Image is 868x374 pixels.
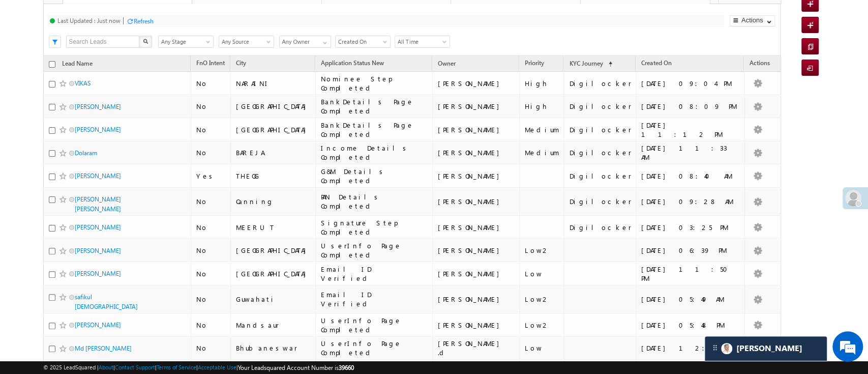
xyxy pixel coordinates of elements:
div: Digilocker [569,148,631,157]
a: VIKAS [75,79,91,87]
span: Application Status New [321,59,384,67]
div: [DATE] 06:39 PM [641,246,739,255]
div: [DATE] 11:33 AM [641,143,739,162]
div: Digilocker [569,223,631,232]
div: Medium [525,148,559,157]
div: [DATE] 11:12 PM [641,121,739,139]
a: safikul [DEMOGRAPHIC_DATA] [75,293,138,310]
div: [PERSON_NAME] [438,246,515,255]
a: [PERSON_NAME] [75,321,121,329]
span: Created On [641,59,671,67]
div: [GEOGRAPHIC_DATA] [236,102,311,111]
a: Any Stage [158,36,214,48]
div: Signature Step Completed [321,218,428,237]
div: [GEOGRAPHIC_DATA] [236,246,311,255]
div: Last Updated : Just now [57,17,121,24]
div: BAREJA [236,148,311,157]
a: Application Status New [316,57,389,71]
a: Acceptable Use [198,364,236,370]
a: All Time [395,36,450,48]
a: Lead Name [57,58,98,71]
div: [PERSON_NAME] .d [438,339,515,357]
a: Dolaram [75,149,97,157]
div: Refresh [134,17,154,25]
div: Low2 [525,295,559,304]
span: Any Source [219,37,271,46]
div: Lead Stage Filter [158,35,214,48]
div: [PERSON_NAME] [438,269,515,278]
div: [DATE] 08:40 AM [641,171,739,181]
img: carter-drag [711,343,719,352]
div: Digilocker [569,102,631,111]
div: Low [525,343,559,353]
span: © 2025 LeadSquared | | | | | [43,363,354,372]
input: Type to Search [279,36,331,48]
div: Low2 [525,321,559,330]
div: [DATE] 12:23 PM [641,343,739,353]
span: Your Leadsquared Account Number is [238,364,354,371]
div: [DATE] 09:28 AM [641,197,739,206]
a: About [99,364,113,370]
div: PAN Details Completed [321,192,428,211]
div: Yes [196,171,226,181]
div: [PERSON_NAME] [438,295,515,304]
a: [PERSON_NAME] [75,126,121,133]
div: Digilocker [569,171,631,181]
a: [PERSON_NAME] [75,270,121,277]
div: UserInfo Page Completed [321,339,428,357]
div: Lead Source Filter [219,35,274,48]
div: Canning [236,197,311,206]
div: NARAINI [236,79,311,88]
div: No [196,125,226,134]
span: Priority [525,59,544,67]
div: Digilocker [569,79,631,88]
div: UserInfo Page Completed [321,316,428,334]
div: [GEOGRAPHIC_DATA] [236,125,311,134]
div: Medium [525,125,559,134]
div: Owner Filter [279,35,330,48]
div: Email ID Verified [321,290,428,308]
span: All Time [395,37,446,46]
span: Created On [336,37,387,46]
div: No [196,223,226,232]
a: Priority [520,57,549,71]
div: [DATE] 11:50 PM [641,265,739,283]
img: Search [143,39,148,44]
div: [GEOGRAPHIC_DATA] [236,269,311,278]
div: Minimize live chat window [167,5,191,30]
div: No [196,343,226,353]
a: Contact Support [115,364,155,370]
div: Nominee Step Completed [321,74,428,93]
div: [PERSON_NAME] [438,148,515,157]
div: [PERSON_NAME] [438,321,515,330]
a: Terms of Service [157,364,196,370]
img: d_60004797649_company_0_60004797649 [17,53,43,67]
div: [DATE] 05:48 PM [641,321,739,330]
span: Carter [736,343,802,353]
div: [DATE] 08:09 PM [641,102,739,111]
div: Low [525,269,559,278]
div: High [525,79,559,88]
a: [PERSON_NAME] [75,223,121,231]
a: [PERSON_NAME] [75,103,121,110]
div: No [196,295,226,304]
span: Any Stage [159,37,210,46]
div: Income Details Completed [321,143,428,162]
textarea: Type your message and click 'Submit' [13,94,186,285]
div: No [196,269,226,278]
div: Guwahati [236,295,311,304]
div: THEOG [236,171,311,181]
div: carter-dragCarter[PERSON_NAME] [704,336,827,361]
span: Actions [744,57,775,71]
span: City [236,59,246,67]
div: High [525,102,559,111]
input: Search Leads [66,36,140,48]
div: Leave a message [53,53,171,67]
div: [DATE] 05:49 AM [641,295,739,304]
a: Created On [636,57,676,71]
div: No [196,79,226,88]
a: [PERSON_NAME] [75,172,121,180]
div: Digilocker [569,125,631,134]
div: [PERSON_NAME] [438,197,515,206]
a: Any Source [219,36,274,48]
